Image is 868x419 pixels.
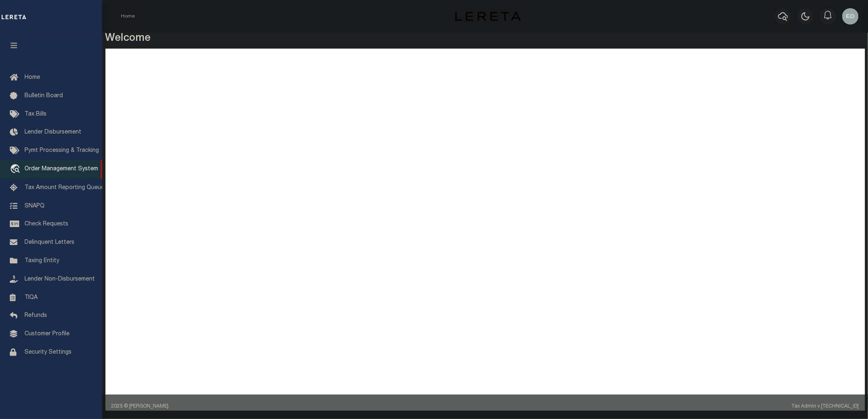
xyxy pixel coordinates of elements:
[25,313,47,319] span: Refunds
[105,33,865,45] h3: Welcome
[25,331,69,337] span: Customer Profile
[25,203,45,209] span: SNAPQ
[25,221,68,227] span: Check Requests
[491,403,859,410] div: Tax Admin v.[TECHNICAL_ID]
[25,258,59,264] span: Taxing Entity
[25,75,40,80] span: Home
[25,111,47,117] span: Tax Bills
[10,164,23,175] i: travel_explore
[25,350,72,355] span: Security Settings
[25,148,99,154] span: Pymt Processing & Tracking
[842,8,859,25] img: svg+xml;base64,PHN2ZyB4bWxucz0iaHR0cDovL3d3dy53My5vcmcvMjAwMC9zdmciIHBvaW50ZXItZXZlbnRzPSJub25lIi...
[25,240,74,245] span: Delinquent Letters
[25,294,38,300] span: TIQA
[105,403,485,410] div: 2025 © [PERSON_NAME].
[121,13,135,20] li: Home
[25,276,95,282] span: Lender Non-Disbursement
[25,166,98,172] span: Order Management System
[25,129,81,135] span: Lender Disbursement
[455,12,521,21] img: logo-dark.svg
[25,185,104,191] span: Tax Amount Reporting Queue
[25,93,63,99] span: Bulletin Board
